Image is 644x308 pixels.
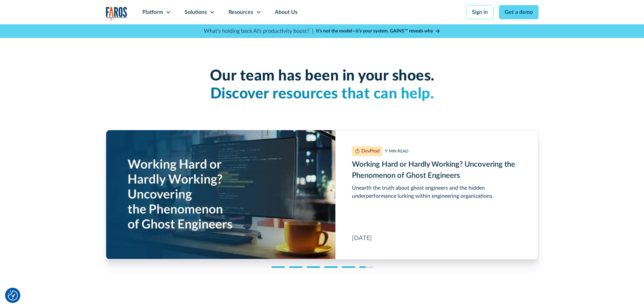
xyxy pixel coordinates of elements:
[204,27,313,35] p: What's holding back AI's productivity boost? |
[316,29,433,33] strong: It’s not the model—it’s your system. GAINS™ reveals why
[106,7,127,21] a: home
[352,234,372,243] div: [DATE]
[8,290,18,301] button: Cookie Settings
[355,148,360,154] img: Working Hard or Hardly Working? Uncovering the Phenomenon of Ghost Engineers
[316,28,440,35] a: It’s not the model—it’s your system. GAINS™ reveals why
[185,8,207,16] div: Solutions
[389,148,408,154] div: MIN READ
[361,148,380,155] div: DevProd
[8,290,18,301] img: Revisit consent button
[466,5,494,19] a: Sign in
[210,87,434,101] span: Discover resources that can help.
[106,67,539,103] h3: Our team has been in your shoes.
[499,5,539,19] a: Get a demo
[229,8,253,16] div: Resources
[352,159,522,181] h3: Working Hard or Hardly Working? Uncovering the Phenomenon of Ghost Engineers
[106,130,335,259] img: See what Faros AI can do for you!
[352,184,522,200] div: Unearth the truth about ghost engineers and the hidden underperformance lurking within engineerin...
[385,148,387,154] div: 9
[106,130,538,259] a: Working Hard or Hardly Working? Uncovering the Phenomenon of Ghost Engineers
[106,7,127,21] img: Logo of the analytics and reporting company Faros.
[142,8,163,16] div: Platform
